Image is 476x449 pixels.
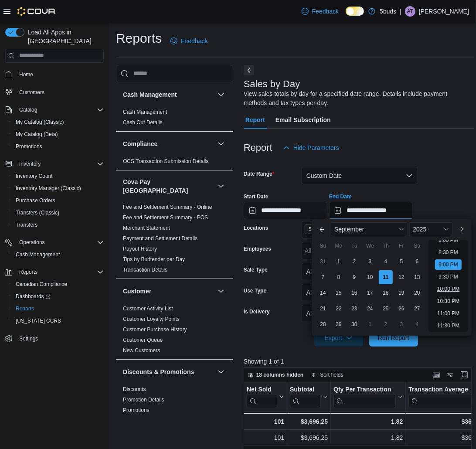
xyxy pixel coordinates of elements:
a: New Customers [123,347,160,354]
li: 9:00 PM [435,259,462,270]
button: Cash Management [9,248,107,261]
li: 9:30 PM [435,272,462,282]
span: Settings [19,335,38,342]
div: day-18 [379,286,393,300]
button: Hide Parameters [279,139,343,156]
div: day-1 [332,255,346,269]
span: My Catalog (Classic) [16,119,64,126]
li: 11:30 PM [434,320,463,331]
span: Customers [16,87,104,98]
div: day-12 [394,270,408,284]
h3: Sales by Day [244,79,300,89]
a: Tips by Budtender per Day [123,256,185,262]
div: day-11 [379,270,393,284]
div: day-17 [363,286,377,300]
span: Report [245,111,265,129]
span: Feedback [312,7,339,16]
div: day-3 [363,255,377,269]
div: 101 [246,416,284,427]
span: Catalog [16,105,104,115]
h3: Report [244,143,272,153]
h3: Customer [123,287,151,296]
div: day-23 [347,302,361,316]
button: Operations [16,237,48,248]
a: Transaction Details [123,267,167,273]
span: Transfers (Classic) [16,209,59,216]
span: Reports [16,305,34,312]
span: Promotions [12,141,104,152]
a: Customer Loyalty Points [123,316,180,322]
button: Cova Pay [GEOGRAPHIC_DATA] [123,177,214,195]
div: day-13 [410,270,424,284]
span: 2025 [413,226,426,233]
span: Load All Apps in [GEOGRAPHIC_DATA] [24,28,104,45]
a: Canadian Compliance [12,279,71,289]
h3: Cash Management [123,90,177,99]
div: Net Sold [247,385,277,394]
span: Transfers [16,221,37,228]
ul: Time [428,240,468,332]
div: 1.82 [333,432,403,443]
div: Discounts & Promotions [116,384,233,419]
span: Cash Management [12,249,104,260]
button: Compliance [216,139,226,149]
span: Inventory Count [16,173,53,180]
div: Cova Pay [GEOGRAPHIC_DATA] [116,202,233,279]
div: Transaction Average [408,385,473,408]
button: Reports [9,303,107,315]
span: My Catalog (Beta) [16,131,58,138]
button: My Catalog (Beta) [9,128,107,140]
p: [PERSON_NAME] [419,6,469,17]
span: Payment and Settlement Details [123,235,197,242]
li: 10:30 PM [434,296,463,306]
span: Customer Purchase History [123,326,187,333]
div: Mo [332,239,346,253]
button: Sort fields [308,370,347,380]
div: day-26 [394,302,408,316]
span: Dashboards [12,291,104,302]
span: Transaction Details [123,266,167,273]
button: Previous Month [315,222,329,236]
span: Discounts [123,386,146,393]
button: [US_STATE] CCRS [9,315,107,327]
div: day-22 [332,302,346,316]
button: Next month [454,222,468,236]
button: All [301,284,418,301]
span: Run Report [378,333,409,342]
div: day-3 [394,317,408,331]
div: day-9 [347,270,361,284]
div: Cash Management [116,107,233,131]
div: $3,696.25 [290,432,328,443]
span: Cash Management [123,109,167,116]
button: Purchase Orders [9,194,107,207]
span: Operations [19,239,45,246]
span: Inventory [19,160,41,167]
a: Settings [16,333,41,344]
button: Customers [2,86,107,99]
a: Merchant Statement [123,225,170,231]
button: Keyboard shortcuts [431,370,442,380]
button: Reports [2,266,107,278]
span: AT [407,6,413,17]
p: | [400,6,401,17]
a: Feedback [298,3,342,20]
div: day-29 [332,317,346,331]
span: Reports [16,267,104,277]
button: Compliance [123,139,214,148]
span: Inventory Manager (Classic) [16,185,81,192]
p: 5buds [380,6,396,17]
span: Reports [19,269,37,276]
div: Customer [116,303,233,359]
button: Discounts & Promotions [123,367,214,376]
span: Dashboards [16,293,51,300]
button: Home [2,68,107,81]
h1: Reports [116,30,162,47]
span: Export [320,329,358,347]
div: Button. Open the month selector. September is currently selected. [331,222,408,236]
div: Subtotal [290,385,321,408]
span: Inventory Count [12,171,104,181]
h3: Discounts & Promotions [123,367,194,376]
